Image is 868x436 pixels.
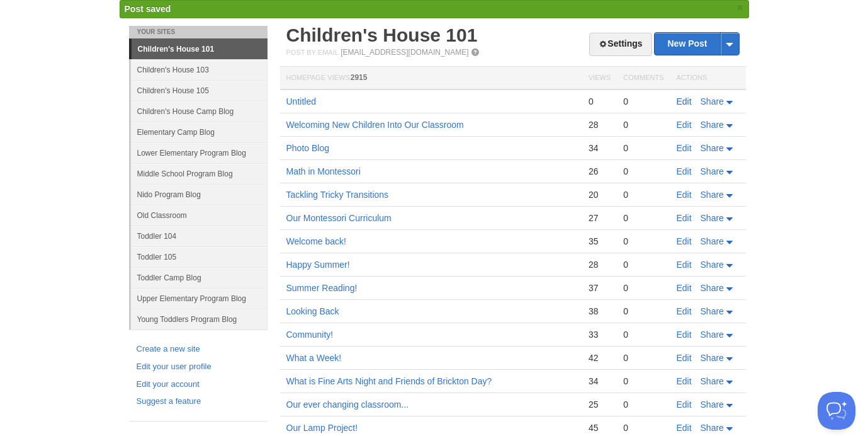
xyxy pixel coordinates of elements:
[623,189,663,200] div: 0
[589,306,611,317] div: 38
[131,80,268,101] a: Children's House 105
[286,143,330,153] a: Photo Blog
[286,423,358,433] a: Our Lamp Project!
[677,423,692,433] a: Edit
[589,33,651,56] a: Settings
[701,213,724,223] span: Share
[286,399,409,410] a: Our ever changing classroom...
[286,25,478,45] a: Children's House 101
[131,122,268,142] a: Elementary Camp Blog
[589,96,611,107] div: 0
[286,190,389,200] a: Tackling Tricky Transitions
[623,119,663,130] div: 0
[129,26,268,38] li: Your Sites
[623,166,663,177] div: 0
[623,96,663,107] div: 0
[623,329,663,340] div: 0
[623,236,663,247] div: 0
[623,352,663,364] div: 0
[701,399,724,410] span: Share
[131,205,268,226] a: Old Classroom
[677,96,692,106] a: Edit
[286,49,339,56] span: Post by Email
[131,246,268,267] a: Toddler 105
[623,142,663,154] div: 0
[589,422,611,433] div: 45
[286,96,316,106] a: Untitled
[131,226,268,246] a: Toddler 104
[677,283,692,293] a: Edit
[286,236,346,246] a: Welcome back!
[623,422,663,433] div: 0
[701,166,724,176] span: Share
[131,309,268,330] a: Young Toddlers Program Blog
[677,166,692,176] a: Edit
[701,306,724,316] span: Share
[677,376,692,386] a: Edit
[677,143,692,153] a: Edit
[670,67,746,90] th: Actions
[286,260,350,270] a: Happy Summer!
[589,236,611,247] div: 35
[677,213,692,223] a: Edit
[341,48,468,57] a: [EMAIL_ADDRESS][DOMAIN_NAME]
[131,142,268,163] a: Lower Elementary Program Blog
[286,120,464,130] a: Welcoming New Children Into Our Classroom
[589,282,611,294] div: 37
[677,330,692,340] a: Edit
[589,212,611,224] div: 27
[623,259,663,270] div: 0
[677,399,692,410] a: Edit
[677,353,692,363] a: Edit
[589,166,611,177] div: 26
[589,119,611,130] div: 28
[589,259,611,270] div: 28
[125,4,171,14] span: Post saved
[701,423,724,433] span: Share
[677,306,692,316] a: Edit
[701,120,724,130] span: Share
[137,343,260,356] a: Create a new site
[286,283,358,293] a: Summer Reading!
[589,329,611,340] div: 33
[701,283,724,293] span: Share
[701,353,724,363] span: Share
[623,212,663,224] div: 0
[623,376,663,387] div: 0
[677,236,692,246] a: Edit
[589,376,611,387] div: 34
[286,353,342,363] a: What a Week!
[589,399,611,410] div: 25
[286,306,339,316] a: Looking Back
[701,330,724,340] span: Share
[351,73,368,82] span: 2915
[589,352,611,364] div: 42
[617,67,670,90] th: Comments
[623,306,663,317] div: 0
[131,163,268,184] a: Middle School Program Blog
[131,184,268,205] a: Nido Program Blog
[286,213,392,223] a: Our Montessori Curriculum
[655,33,738,55] a: New Post
[286,166,361,176] a: Math in Montessori
[131,59,268,80] a: Children's House 103
[131,101,268,122] a: Children's House Camp Blog
[701,260,724,270] span: Share
[677,120,692,130] a: Edit
[818,392,855,430] iframe: Help Scout Beacon - Open
[623,399,663,410] div: 0
[280,67,582,90] th: Homepage Views
[286,376,492,386] a: What is Fine Arts Night and Friends of Brickton Day?
[286,330,334,340] a: Community!
[582,67,617,90] th: Views
[677,260,692,270] a: Edit
[677,190,692,200] a: Edit
[137,378,260,391] a: Edit your account
[589,189,611,200] div: 20
[137,395,260,408] a: Suggest a feature
[701,96,724,106] span: Share
[701,236,724,246] span: Share
[701,143,724,153] span: Share
[623,282,663,294] div: 0
[132,39,268,59] a: Children's House 101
